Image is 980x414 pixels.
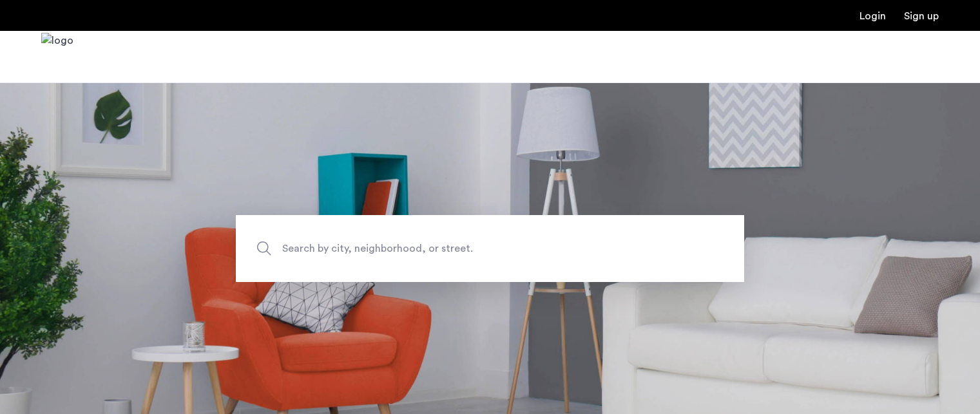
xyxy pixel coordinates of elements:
img: logo [41,33,73,81]
a: Login [860,11,886,21]
input: Apartment Search [236,215,744,282]
a: Registration [904,11,939,21]
span: Search by city, neighborhood, or street. [282,240,638,257]
a: Cazamio Logo [41,33,73,81]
